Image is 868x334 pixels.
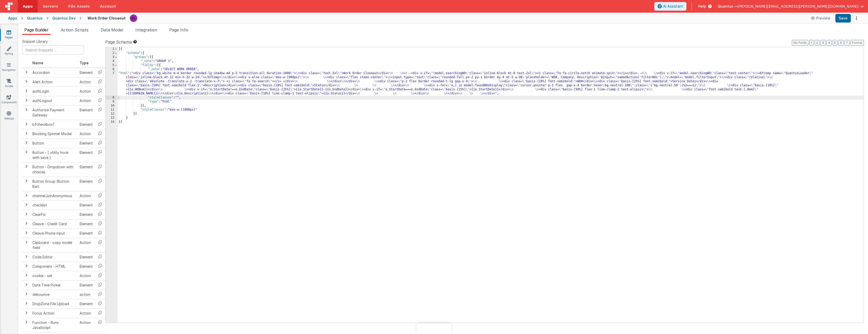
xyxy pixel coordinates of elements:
[105,104,118,108] div: 10
[835,14,851,23] button: Save
[22,45,84,55] input: Search Snippets ...
[663,4,683,9] span: AI Assistant
[838,40,843,46] button: 6
[105,108,118,112] div: 11
[88,16,126,20] h4: Work Order Closeout
[30,271,78,280] td: cookie - set
[105,63,118,67] div: 5
[78,120,95,129] td: Element
[30,129,78,138] td: Blocking Spinner Modal
[30,96,78,105] td: authLogout
[698,4,706,9] span: Help
[792,40,808,46] button: No Folds
[78,210,95,219] td: Element
[30,138,78,148] td: Button
[30,162,78,177] td: Button - Dropdown with choices
[844,40,850,46] button: 7
[30,318,78,332] td: Function - Runs JavaScript
[30,120,78,129] td: bfcheckbox1
[78,238,95,252] td: Action
[30,228,78,238] td: Cleave Phone input
[52,16,76,21] div: Quantus Dev
[105,59,118,63] div: 4
[853,15,860,22] button: Options
[30,210,78,219] td: ClearFix
[78,129,95,138] td: Action
[851,40,864,46] button: Format
[105,47,118,51] div: 1
[30,280,78,290] td: Date Time Picker
[105,112,118,116] div: 12
[30,200,78,210] td: checklist
[105,51,118,55] div: 2
[30,290,78,299] td: debounce
[815,40,819,46] button: 2
[78,280,95,290] td: Element
[30,219,78,228] td: Cleave - Credit Card
[78,318,95,332] td: Action
[105,39,132,45] span: Page Schema
[78,148,95,162] td: Element
[833,40,837,46] button: 5
[808,14,833,22] button: Preview
[718,4,738,9] span: Quantus —
[101,27,123,32] span: Data Model
[78,191,95,200] td: Action
[78,77,95,87] td: Action
[32,61,43,65] span: Name
[30,148,78,162] td: Button - [ utility hook with save ]
[78,162,95,177] td: Element
[718,4,864,9] button: Quantus — [PERSON_NAME][EMAIL_ADDRESS][PERSON_NAME][DOMAIN_NAME]
[654,2,686,11] button: AI Assistant
[22,39,48,44] span: Snippet Library
[809,40,814,46] button: 1
[78,96,95,105] td: Action
[105,120,118,124] div: 14
[30,77,78,87] td: Alert Action
[23,4,33,9] span: Apps
[30,177,78,191] td: Button Group (Button Bar)
[27,16,42,21] div: Quantus
[130,15,137,22] img: 2445f8d87038429357ee99e9bdfcd63a
[30,252,78,262] td: Code Editor
[30,105,78,120] td: Authorize Payment Gateway
[738,4,858,9] span: [PERSON_NAME][EMAIL_ADDRESS][PERSON_NAME][DOMAIN_NAME]
[78,68,95,77] td: Element
[78,299,95,308] td: Element
[105,96,118,100] div: 8
[78,271,95,280] td: Action
[820,40,826,46] button: 3
[8,16,17,21] div: Apps
[105,100,118,104] div: 9
[30,299,78,308] td: DropZone File Upload
[30,68,78,77] td: Accordion
[30,308,78,318] td: Focus Action
[78,105,95,120] td: Element
[417,323,451,334] iframe: Marker.io feedback button
[24,27,49,32] span: Page Builder
[80,61,89,65] span: Type
[78,308,95,318] td: Action
[169,27,188,32] span: Page Info
[135,27,157,32] span: Integration
[78,177,95,191] td: Element
[61,27,89,32] span: Action Scripts
[78,138,95,148] td: Element
[68,4,90,9] span: File Assets
[43,4,58,9] span: Servers
[78,219,95,228] td: Element
[30,191,78,200] td: channelJoinAnonymous
[78,87,95,96] td: Action
[78,200,95,210] td: Element
[78,262,95,271] td: Element
[30,238,78,252] td: Clipboard - copy model field
[105,116,118,120] div: 13
[78,228,95,238] td: Element
[827,40,832,46] button: 4
[105,55,118,59] div: 3
[30,87,78,96] td: authLogin
[78,252,95,262] td: Element
[105,67,118,71] div: 6
[30,262,78,271] td: Component - HTML
[78,290,95,299] td: action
